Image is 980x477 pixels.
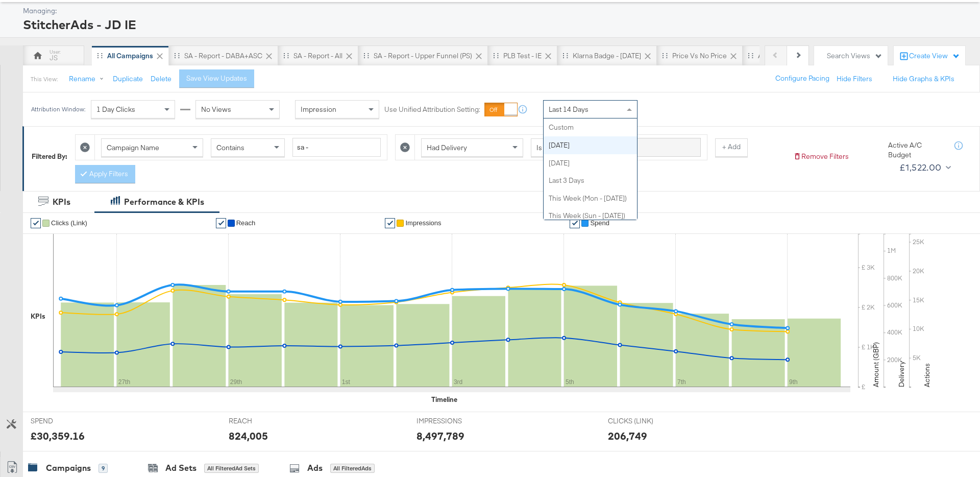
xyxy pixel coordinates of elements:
[768,69,837,88] button: Configure Pacing
[113,74,143,84] button: Duplicate
[573,51,641,61] div: Klarna Badge - [DATE]
[236,219,256,227] span: Reach
[229,428,268,443] div: 824,005
[416,416,493,426] span: IMPRESSIONS
[31,312,45,321] div: KPIs
[31,106,86,113] div: Attribution Window:
[216,143,244,152] span: Contains
[31,416,107,426] span: SPEND
[107,51,153,61] div: All Campaigns
[544,172,637,189] div: Last 3 Days
[715,138,748,157] button: + Add
[871,342,880,387] text: Amount (GBP)
[32,152,67,161] div: Filtered By:
[385,218,395,228] a: ✔
[96,105,135,114] span: 1 Day Clicks
[895,159,953,176] button: £1,522.00
[46,462,91,474] div: Campaigns
[544,207,637,225] div: This Week (Sun - [DATE])
[301,105,336,114] span: Impression
[431,395,457,404] div: Timeline
[405,219,441,227] span: Impressions
[23,16,967,33] div: StitcherAds - JD IE
[62,70,115,88] button: Rename
[503,51,542,61] div: PLB Test - IE
[888,140,944,159] div: Active A/C Budget
[612,138,701,157] input: Enter a search term
[544,136,637,154] div: [DATE]
[590,219,609,227] span: Spend
[201,105,231,114] span: No Views
[293,51,342,61] div: SA - Report - All
[909,51,960,61] div: Create View
[899,160,942,175] div: £1,522.00
[827,51,883,61] div: Search Views
[151,74,171,84] button: Delete
[922,363,932,387] text: Actions
[544,154,637,172] div: [DATE]
[330,464,375,473] div: All Filtered Ads
[662,53,668,58] div: Drag to reorder tab
[50,53,58,63] div: JS
[544,118,637,136] div: Custom
[204,464,259,473] div: All Filtered Ad Sets
[608,416,684,426] span: CLICKS (LINK)
[384,105,480,114] label: Use Unified Attribution Setting:
[31,428,85,443] div: £30,359.16
[292,138,381,157] input: Enter a search term
[107,143,159,152] span: Campaign Name
[363,53,369,58] div: Drag to reorder tab
[97,53,103,58] div: Drag to reorder tab
[174,53,180,58] div: Drag to reorder tab
[307,462,323,474] div: Ads
[31,218,41,228] a: ✔
[549,105,589,114] span: Last 14 Days
[536,143,615,152] span: Is [GEOGRAPHIC_DATA]
[374,51,472,61] div: SA - Report - upper Funnel (PS)
[897,361,906,387] text: Delivery
[216,218,226,228] a: ✔
[283,53,289,58] div: Drag to reorder tab
[837,74,872,84] button: Hide Filters
[672,51,727,61] div: Price vs no price
[23,6,967,16] div: Managing:
[570,218,580,228] a: ✔
[416,428,464,443] div: 8,497,789
[53,196,70,208] div: KPIs
[544,189,637,207] div: This Week (Mon - [DATE])
[493,53,499,58] div: Drag to reorder tab
[562,53,568,58] div: Drag to reorder tab
[51,219,87,227] span: Clicks (Link)
[165,462,197,474] div: Ad Sets
[184,51,262,61] div: SA - Report - DABA+ASC
[793,152,849,161] button: Remove Filters
[748,53,753,58] div: Drag to reorder tab
[427,143,467,152] span: Had Delivery
[124,196,204,208] div: Performance & KPIs
[893,74,954,84] button: Hide Graphs & KPIs
[99,464,108,473] div: 9
[608,428,647,443] div: 206,749
[758,51,814,61] div: App Dynamic Ads
[229,416,305,426] span: REACH
[31,75,58,83] div: This View:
